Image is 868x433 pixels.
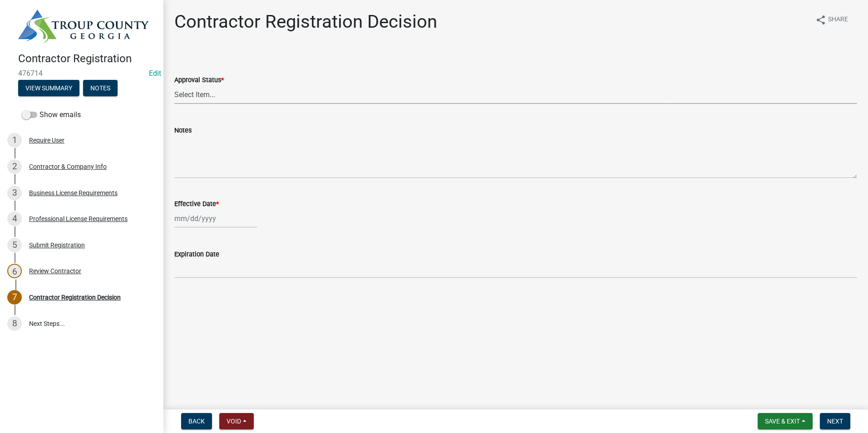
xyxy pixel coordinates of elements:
[18,10,149,43] img: Troup County, Georgia
[174,77,224,84] label: Approval Status
[7,238,22,252] div: 5
[174,11,437,33] h1: Contractor Registration Decision
[7,290,22,305] div: 7
[18,80,79,96] button: View Summary
[7,186,22,200] div: 3
[7,316,22,331] div: 8
[83,85,118,92] wm-modal-confirm: Notes
[7,212,22,226] div: 4
[149,69,161,78] wm-modal-confirm: Edit Application Number
[219,413,254,429] button: Void
[174,251,219,258] label: Expiration Date
[181,413,212,429] button: Back
[765,418,800,425] span: Save & Exit
[815,15,826,25] i: share
[808,11,855,29] button: shareShare
[22,109,81,120] label: Show emails
[29,137,64,143] div: Require User
[29,294,121,300] div: Contractor Registration Decision
[188,418,205,425] span: Back
[7,264,22,278] div: 6
[828,15,848,25] span: Share
[149,69,161,78] a: Edit
[174,201,219,207] label: Effective Date
[18,52,156,65] h4: Contractor Registration
[7,133,22,148] div: 1
[18,85,79,92] wm-modal-confirm: Summary
[758,413,813,429] button: Save & Exit
[29,190,118,196] div: Business License Requirements
[18,69,145,78] span: 476714
[83,80,118,96] button: Notes
[227,418,241,425] span: Void
[174,209,257,228] input: mm/dd/yyyy
[174,128,192,134] label: Notes
[29,216,128,222] div: Professional License Requirements
[827,418,843,425] span: Next
[29,242,85,248] div: Submit Registration
[29,163,107,170] div: Contractor & Company Info
[820,413,850,429] button: Next
[29,268,81,274] div: Review Contractor
[7,159,22,174] div: 2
